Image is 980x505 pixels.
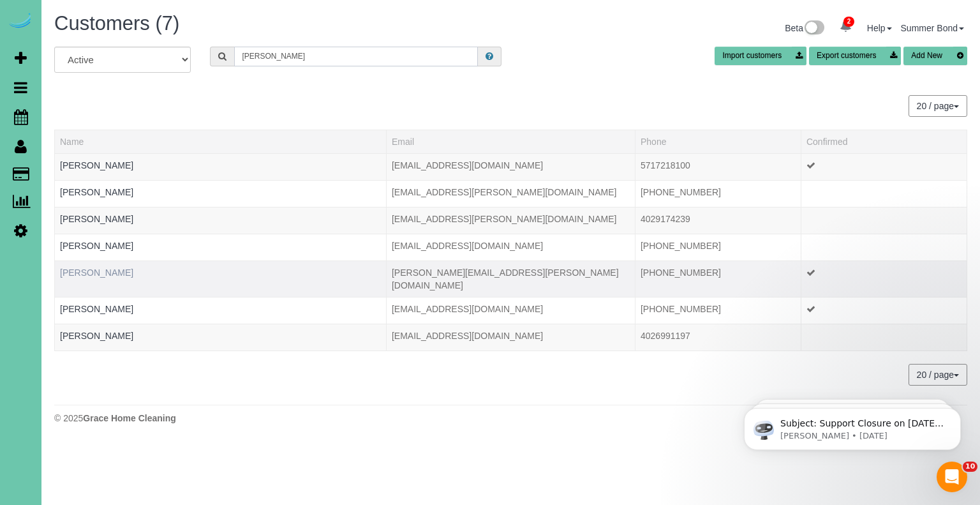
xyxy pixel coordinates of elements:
[55,207,387,234] td: Name
[801,180,967,207] td: Confirmed
[55,260,387,297] td: Name
[83,413,176,423] strong: Grace Home Cleaning
[801,324,967,350] td: Confirmed
[386,260,635,297] td: Email
[386,324,635,350] td: Email
[60,160,133,170] a: [PERSON_NAME]
[801,234,967,260] td: Confirmed
[55,153,387,180] td: Name
[801,260,967,297] td: Confirmed
[725,381,980,471] iframe: Intercom notifications message
[60,187,133,197] a: [PERSON_NAME]
[55,324,387,350] td: Name
[60,304,133,314] a: [PERSON_NAME]
[55,297,387,324] td: Name
[635,207,801,234] td: Phone
[55,130,387,153] th: Name
[909,364,967,386] nav: Pagination navigation
[635,324,801,350] td: Phone
[60,315,381,319] div: Tags
[60,342,381,345] div: Tags
[60,279,381,282] div: Tags
[715,47,806,65] button: Import customers
[55,180,387,207] td: Name
[901,23,964,33] a: Summer Bond
[963,462,977,472] span: 10
[635,297,801,324] td: Phone
[55,234,387,260] td: Name
[54,412,967,425] div: © 2025
[60,199,381,202] div: Tags
[386,130,635,153] th: Email
[635,260,801,297] td: Phone
[803,20,824,37] img: New interface
[635,153,801,180] td: Phone
[60,331,133,341] a: [PERSON_NAME]
[833,13,858,41] a: 2
[386,297,635,324] td: Email
[867,23,892,33] a: Help
[54,12,179,34] span: Customers (7)
[903,47,967,65] button: Add New
[843,17,854,27] span: 2
[801,207,967,234] td: Confirmed
[785,23,824,33] a: Beta
[809,47,901,65] button: Export customers
[909,95,967,117] button: 20 / page
[386,180,635,207] td: Email
[60,214,133,224] a: [PERSON_NAME]
[386,207,635,234] td: Email
[60,172,381,175] div: Tags
[60,252,381,255] div: Tags
[909,364,967,386] button: 20 / page
[234,47,478,66] input: Search customers ...
[801,297,967,324] td: Confirmed
[60,225,381,229] div: Tags
[386,234,635,260] td: Email
[386,153,635,180] td: Email
[801,130,967,153] th: Confirmed
[60,268,133,278] a: [PERSON_NAME]
[60,241,133,251] a: [PERSON_NAME]
[635,130,801,153] th: Phone
[635,234,801,260] td: Phone
[937,462,967,492] iframe: Intercom live chat
[635,180,801,207] td: Phone
[801,153,967,180] td: Confirmed
[909,95,967,117] nav: Pagination navigation
[8,13,33,31] img: Automaid Logo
